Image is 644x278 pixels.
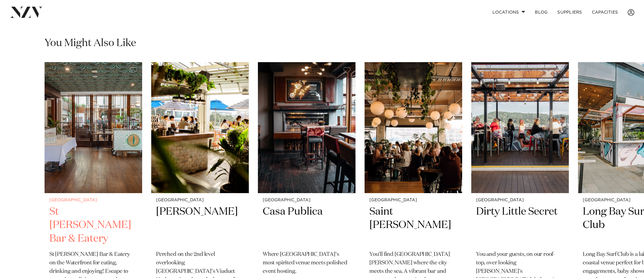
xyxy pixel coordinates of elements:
small: [GEOGRAPHIC_DATA] [263,198,351,203]
p: Where [GEOGRAPHIC_DATA]’s most spirited venue meets polished event hosting. [263,250,351,276]
a: Locations [488,6,530,19]
h2: You Might Also Like [45,36,136,50]
a: BLOG [530,6,552,19]
small: [GEOGRAPHIC_DATA] [369,198,457,203]
h2: Saint [PERSON_NAME] [369,205,457,246]
small: [GEOGRAPHIC_DATA] [476,198,564,203]
h2: Casa Publica [263,205,351,246]
img: nzv-logo.png [10,7,43,18]
a: Capacities [587,6,623,19]
h2: [PERSON_NAME] [156,205,244,246]
small: [GEOGRAPHIC_DATA] [49,198,137,203]
a: SUPPLIERS [552,6,587,19]
h2: St [PERSON_NAME] Bar & Eatery [49,205,137,246]
small: [GEOGRAPHIC_DATA] [156,198,244,203]
h2: Dirty Little Secret [476,205,564,246]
